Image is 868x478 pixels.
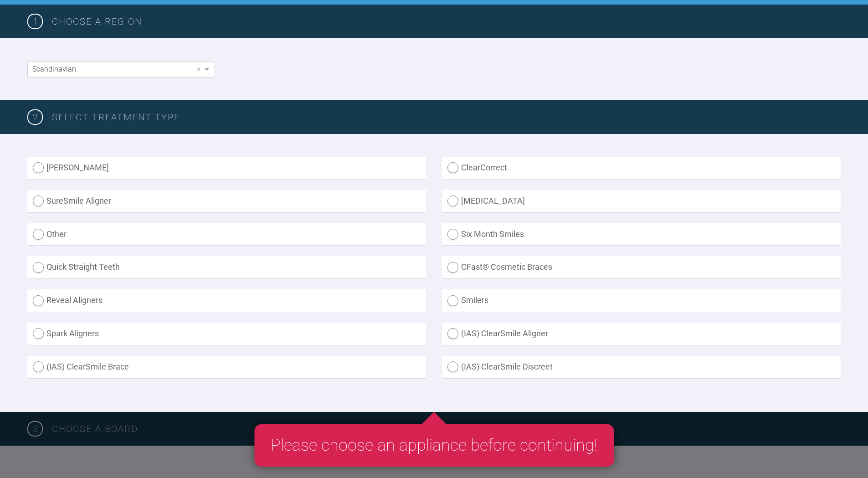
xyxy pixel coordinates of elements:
[442,289,841,312] label: Smilers
[27,289,426,312] label: Reveal Aligners
[27,323,426,345] label: Spark Aligners
[27,190,426,212] label: SureSmile Aligner
[32,65,76,73] span: Scandinavian
[195,62,202,77] span: Clear value
[52,110,841,124] h3: SELECT TREATMENT TYPE
[442,356,841,378] label: (IAS) ClearSmile Discreet
[27,256,426,278] label: Quick Straight Teeth
[442,190,841,212] label: [MEDICAL_DATA]
[442,223,841,246] label: Six Month Smiles
[52,14,841,29] h3: Choose a region
[254,424,614,467] div: Please choose an appliance before continuing!
[27,223,426,246] label: Other
[442,323,841,345] label: (IAS) ClearSmile Aligner
[442,256,841,278] label: CFast® Cosmetic Braces
[27,157,426,179] label: [PERSON_NAME]
[27,356,426,378] label: (IAS) ClearSmile Brace
[27,14,43,29] span: 1
[27,109,43,125] span: 2
[442,157,841,179] label: ClearCorrect
[196,65,200,73] span: ×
